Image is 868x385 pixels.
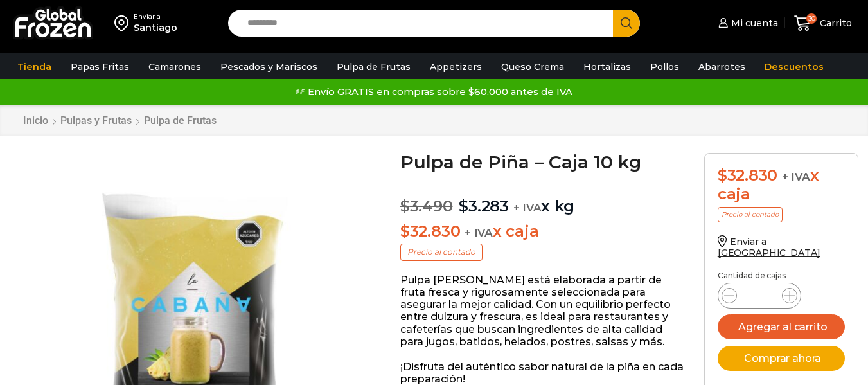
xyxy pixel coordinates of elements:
[143,114,217,127] a: Pulpa de Frutas
[142,55,208,79] a: Camarones
[60,114,132,127] a: Pulpas y Frutas
[806,13,817,24] span: 30
[644,55,686,79] a: Pollos
[400,153,685,171] h1: Pulpa de Piña – Caja 10 kg
[495,55,571,79] a: Queso Crema
[400,244,483,260] p: Precio al contado
[718,166,777,184] bdi: 32.830
[400,197,410,215] span: $
[400,274,685,348] p: Pulpa [PERSON_NAME] está elaborada a partir de fruta fresca y rigurosamente seleccionada para ase...
[465,226,493,239] span: + IVA
[400,184,685,216] p: x kg
[718,346,845,371] button: Comprar ahora
[718,236,820,258] a: Enviar a [GEOGRAPHIC_DATA]
[718,166,845,204] div: x caja
[114,12,134,34] img: address-field-icon.svg
[459,197,509,215] bdi: 3.283
[613,10,640,37] button: Search button
[134,21,177,34] div: Santiago
[817,17,852,30] span: Carrito
[22,114,49,127] a: Inicio
[718,207,783,222] p: Precio al contado
[747,287,772,305] input: Product quantity
[718,166,727,184] span: $
[577,55,637,79] a: Hortalizas
[330,55,417,79] a: Pulpa de Frutas
[400,222,410,240] span: $
[692,55,752,79] a: Abarrotes
[400,361,685,385] p: ¡Disfruta del auténtico sabor natural de la piña en cada preparación!
[400,222,685,241] p: x caja
[11,55,58,79] a: Tienda
[728,17,778,30] span: Mi cuenta
[718,271,845,280] p: Cantidad de cajas
[423,55,488,79] a: Appetizers
[715,10,778,36] a: Mi cuenta
[791,8,855,39] a: 30 Carrito
[64,55,136,79] a: Papas Fritas
[459,197,468,215] span: $
[513,201,542,214] span: + IVA
[22,114,217,127] nav: Breadcrumb
[214,55,324,79] a: Pescados y Mariscos
[782,170,810,183] span: + IVA
[718,314,845,339] button: Agregar al carrito
[400,197,453,215] bdi: 3.490
[400,222,460,240] bdi: 32.830
[758,55,830,79] a: Descuentos
[134,12,177,21] div: Enviar a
